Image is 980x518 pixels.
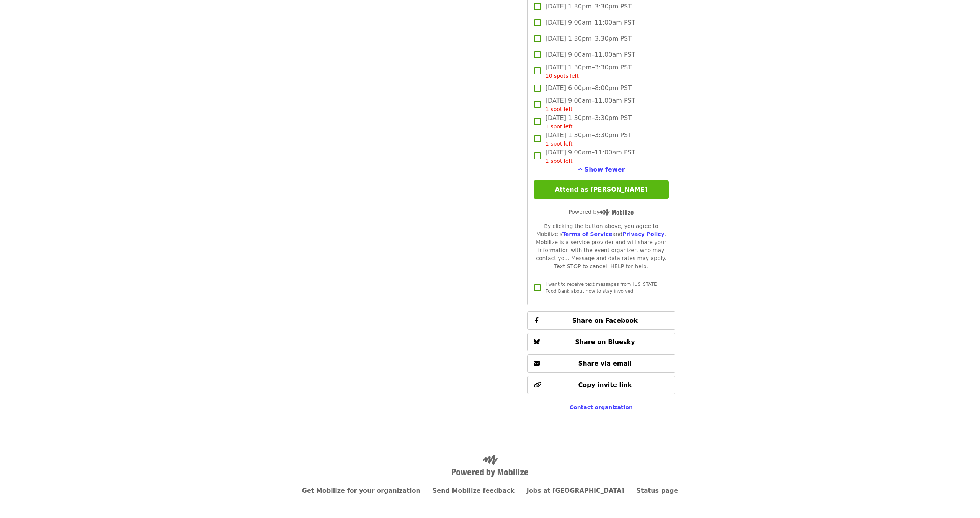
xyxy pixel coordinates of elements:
[527,376,675,394] button: Copy invite link
[546,113,632,131] span: [DATE] 1:30pm–3:30pm PST
[546,96,635,113] span: [DATE] 9:00am–11:00am PST
[637,487,678,494] a: Status page
[562,231,612,237] a: Terms of Service
[546,2,632,11] span: [DATE] 1:30pm–3:30pm PST
[302,487,420,494] a: Get Mobilize for your organization
[527,354,675,373] button: Share via email
[578,381,632,388] span: Copy invite link
[578,165,625,174] button: See more timeslots
[546,141,573,147] span: 1 spot left
[527,487,624,494] a: Jobs at [GEOGRAPHIC_DATA]
[546,84,632,93] span: [DATE] 6:00pm–8:00pm PST
[572,317,638,324] span: Share on Facebook
[546,50,635,59] span: [DATE] 9:00am–11:00am PST
[575,338,635,346] span: Share on Bluesky
[585,166,625,173] span: Show fewer
[527,311,675,330] button: Share on Facebook
[433,487,514,494] a: Send Mobilize feedback
[546,123,573,129] span: 1 spot left
[546,158,573,164] span: 1 spot left
[578,360,632,367] span: Share via email
[599,209,634,216] img: Powered by Mobilize
[568,209,634,215] span: Powered by
[546,34,632,43] span: [DATE] 1:30pm–3:30pm PST
[546,63,632,80] span: [DATE] 1:30pm–3:30pm PST
[546,131,632,148] span: [DATE] 1:30pm–3:30pm PST
[527,333,675,351] button: Share on Bluesky
[546,106,573,112] span: 1 spot left
[570,404,633,410] a: Contact organization
[546,282,658,294] span: I want to receive text messages from [US_STATE] Food Bank about how to stay involved.
[534,222,669,270] div: By clicking the button above, you agree to Mobilize's and . Mobilize is a service provider and wi...
[546,18,635,27] span: [DATE] 9:00am–11:00am PST
[305,486,675,495] nav: Primary footer navigation
[622,231,665,237] a: Privacy Policy
[452,455,528,477] img: Powered by Mobilize
[546,73,579,79] span: 10 spots left
[546,148,635,165] span: [DATE] 9:00am–11:00am PST
[534,180,669,199] button: Attend as [PERSON_NAME]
